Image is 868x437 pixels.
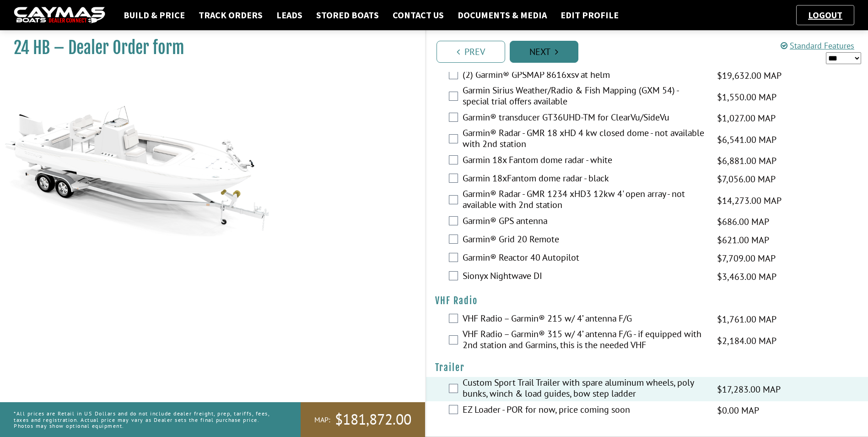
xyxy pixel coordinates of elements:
[463,112,706,125] label: Garmin® transducer GT36UHD-TM for ClearVu/SideVu
[301,402,425,437] a: MAP:$181,872.00
[717,111,776,125] span: $1,027.00 MAP
[437,41,505,63] a: Prev
[463,69,706,82] label: (2) Garmin® GPSMAP 8616xsv at helm
[463,270,706,284] label: Sionyx Nightwave DI
[463,328,706,353] label: VHF Radio – Garmin® 315 w/ 4’ antenna F/G - if equipped with 2nd station and Garmins, this is the...
[556,9,623,21] a: Edit Profile
[453,9,551,21] a: Documents & Media
[463,127,706,152] label: Garmin® Radar - GMR 18 xHD 4 kw closed dome - not available with 2nd station
[717,69,782,82] span: $19,632.00 MAP
[781,40,854,51] a: Standard Features
[463,154,706,168] label: Garmin 18x Fantom dome radar - white
[717,194,782,208] span: $14,273.00 MAP
[14,7,105,24] img: caymas-dealer-connect-2ed40d3bc7270c1d8d7ffb4b79bf05adc795679939227970def78ec6f6c03838.gif
[14,406,280,433] p: *All prices are Retail in US Dollars and do not include dealer freight, prep, tariffs, fees, taxe...
[717,233,769,247] span: $621.00 MAP
[435,362,859,373] h4: Trailer
[717,334,776,348] span: $2,184.00 MAP
[194,9,267,21] a: Track Orders
[314,415,330,425] span: MAP:
[312,9,383,21] a: Stored Boats
[388,9,448,21] a: Contact Us
[463,377,706,401] label: Custom Sport Trail Trailer with spare aluminum wheels, poly bunks, winch & load guides, bow step ...
[717,133,776,147] span: $6,541.00 MAP
[463,188,706,213] label: Garmin® Radar - GMR 1234 xHD3 12kw 4' open array - not available with 2nd station
[463,404,706,417] label: EZ Loader - POR for now, price coming soon
[463,215,706,229] label: Garmin® GPS antenna
[803,9,847,21] a: Logout
[335,410,411,429] span: $181,872.00
[463,313,706,326] label: VHF Radio – Garmin® 215 w/ 4’ antenna F/G
[14,38,402,58] h1: 24 HB – Dealer Order form
[463,252,706,265] label: Garmin® Reactor 40 Autopilot
[717,251,776,265] span: $7,709.00 MAP
[717,270,776,284] span: $3,463.00 MAP
[717,154,776,168] span: $6,881.00 MAP
[435,295,859,306] h4: VHF Radio
[717,172,776,186] span: $7,056.00 MAP
[119,9,189,21] a: Build & Price
[717,90,776,104] span: $1,550.00 MAP
[272,9,307,21] a: Leads
[717,312,776,326] span: $1,761.00 MAP
[463,234,706,247] label: Garmin® Grid 20 Remote
[510,41,578,63] a: Next
[717,215,769,229] span: $686.00 MAP
[717,404,759,417] span: $0.00 MAP
[717,382,781,396] span: $17,283.00 MAP
[463,173,706,186] label: Garmin 18xFantom dome radar - black
[463,85,706,109] label: Garmin Sirius Weather/Radio & Fish Mapping (GXM 54) - special trial offers available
